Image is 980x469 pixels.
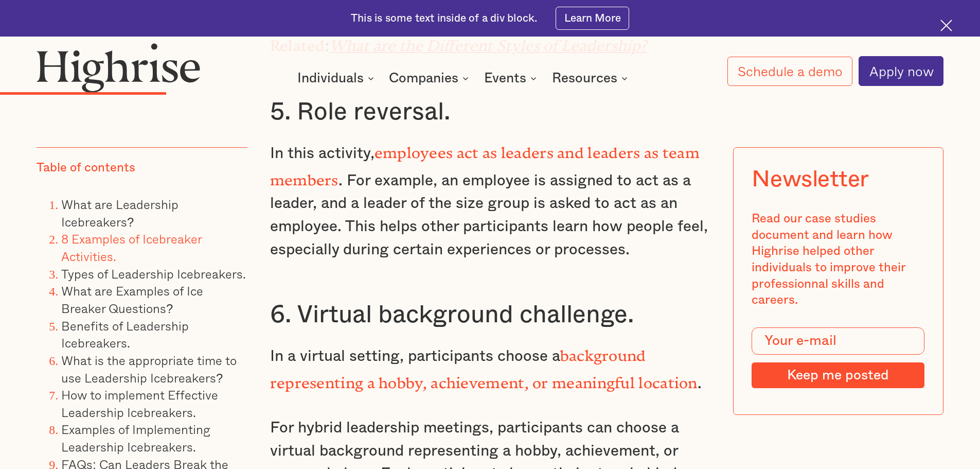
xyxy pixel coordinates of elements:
a: How to implement Effective Leadership Icebreakers. [61,385,218,422]
div: Resources [552,72,617,84]
img: Cross icon [940,20,952,31]
a: Types of Leadership Icebreakers. [61,264,246,283]
strong: background representing a hobby, achievement, or meaningful location [270,347,698,384]
input: Your e-mail [752,327,924,355]
img: Highrise logo [37,43,200,92]
div: Resources [552,72,631,84]
a: 8 Examples of Icebreaker Activities. [61,229,202,266]
a: Schedule a demo [727,57,853,86]
div: Events [484,72,540,84]
a: Examples of Implementing Leadership Icebreakers. [61,420,210,456]
input: Keep me posted [752,362,924,388]
div: Newsletter [752,166,869,193]
form: Modal Form [752,327,924,388]
div: Companies [389,72,472,84]
div: Events [484,72,526,84]
a: What are Examples of Ice Breaker Questions? [61,281,203,318]
div: Table of contents [37,160,135,177]
div: Read our case studies document and learn how Highrise helped other individuals to improve their p... [752,211,924,309]
h3: 6. Virtual background challenge. [270,300,710,331]
strong: employees act as leaders and leaders as team members [270,144,700,181]
div: Companies [389,72,458,84]
div: Individuals [297,72,377,84]
a: Benefits of Leadership Icebreakers. [61,316,189,353]
a: What is the appropriate time to use Leadership Icebreakers? [61,351,237,387]
p: In this activity, . For example, an employee is assigned to act as a leader, and a leader of the ... [270,138,710,261]
div: Individuals [297,72,364,84]
h3: 5. Role reversal. [270,97,710,128]
p: In a virtual setting, participants choose a . [270,341,710,395]
div: This is some text inside of a div block. [351,11,537,26]
a: What are Leadership Icebreakers? [61,195,179,231]
a: Apply now [859,56,943,86]
a: Learn More [556,7,629,30]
